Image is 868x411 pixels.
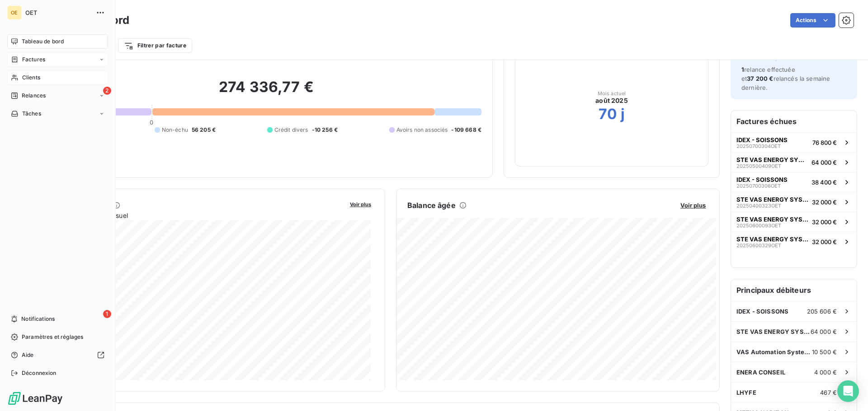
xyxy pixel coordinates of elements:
[7,88,108,103] a: 2Relances
[22,37,64,46] span: Tableau de bord
[736,223,781,228] span: 20250600093OET
[790,13,835,28] button: Actions
[736,216,808,223] span: STE VAS ENERGY SYSTEMS GmbH
[7,330,108,344] a: Paramètres et réglages
[150,119,153,126] span: 0
[812,199,837,206] span: 32 000 €
[396,126,448,134] span: Avoirs non associés
[731,132,857,152] button: IDEX - SOISSONS20250700304OET76 800 €
[812,218,837,226] span: 32 000 €
[103,87,111,95] span: 2
[51,211,344,220] span: Chiffre d'affaires mensuel
[736,156,808,163] span: STE VAS ENERGY SYSTEMS GmbH
[741,66,744,73] span: 1
[736,196,808,203] span: STE VAS ENERGY SYSTEMS GmbH
[736,308,788,315] span: IDEX - SOISSONS
[7,348,108,362] a: Aide
[621,105,625,123] h2: j
[736,389,756,396] span: LHYFE
[22,351,34,359] span: Aide
[274,126,308,134] span: Crédit divers
[731,231,857,251] button: STE VAS ENERGY SYSTEMS GmbH20250600329OET32 000 €
[680,202,706,209] span: Voir plus
[7,391,63,406] img: Logo LeanPay
[25,9,90,16] span: OET
[192,126,216,134] span: 56 205 €
[22,333,83,341] span: Paramètres et réglages
[21,315,55,323] span: Notifications
[7,34,108,49] a: Tableau de bord
[51,78,481,105] h2: 274 336,77 €
[736,183,781,189] span: 20250700306OET
[312,126,338,134] span: -10 256 €
[7,5,22,20] div: OE
[599,105,617,123] h2: 70
[812,348,837,356] span: 10 500 €
[407,200,456,211] h6: Balance âgée
[812,238,837,245] span: 32 000 €
[741,66,830,91] span: relance effectuée et relancés la semaine dernière.
[736,143,781,149] span: 20250700304OET
[736,236,808,243] span: STE VAS ENERGY SYSTEMS GmbH
[22,74,40,82] span: Clients
[736,328,811,335] span: STE VAS ENERGY SYSTEMS GmbH
[7,70,108,85] a: Clients
[731,172,857,192] button: IDEX - SOISSONS20250700306OET38 400 €
[678,201,708,209] button: Voir plus
[731,192,857,212] button: STE VAS ENERGY SYSTEMS GmbH20250400323OET32 000 €
[162,126,188,134] span: Non-échu
[118,38,192,53] button: Filtrer par facture
[736,136,788,143] span: IDEX - SOISSONS
[731,111,857,132] h6: Factures échues
[811,328,837,335] span: 64 000 €
[736,369,785,376] span: ENERA CONSEIL
[837,380,859,402] div: Open Intercom Messenger
[814,369,837,376] span: 4 000 €
[820,389,837,396] span: 467 €
[736,203,781,208] span: 20250400323OET
[22,55,45,64] span: Factures
[731,152,857,172] button: STE VAS ENERGY SYSTEMS GmbH20250500409OET64 000 €
[736,243,781,248] span: 20250600329OET
[451,126,481,134] span: -109 668 €
[22,92,46,100] span: Relances
[22,110,41,118] span: Tâches
[736,348,812,356] span: VAS Automation System GmbH
[598,91,626,96] span: Mois actuel
[811,179,837,186] span: 38 400 €
[807,308,837,315] span: 205 606 €
[812,139,837,146] span: 76 800 €
[736,176,788,183] span: IDEX - SOISSONS
[347,200,374,208] button: Voir plus
[731,212,857,231] button: STE VAS ENERGY SYSTEMS GmbH20250600093OET32 000 €
[7,106,108,121] a: Tâches
[736,163,781,169] span: 20250500409OET
[811,159,837,166] span: 64 000 €
[731,279,857,301] h6: Principaux débiteurs
[747,75,773,82] span: 37 200 €
[103,310,111,318] span: 1
[7,52,108,67] a: Factures
[350,201,371,208] span: Voir plus
[22,369,57,377] span: Déconnexion
[595,96,627,105] span: août 2025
